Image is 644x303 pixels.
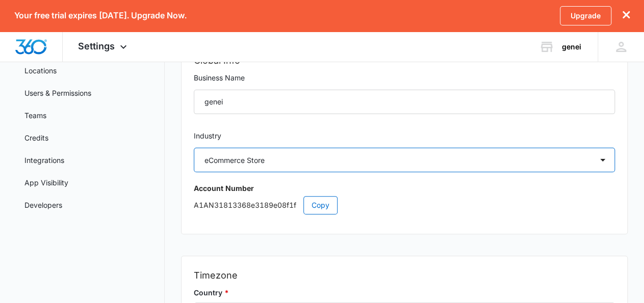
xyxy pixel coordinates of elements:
[194,268,615,283] h2: Timezone
[312,200,329,211] span: Copy
[24,110,46,121] a: Teams
[194,130,615,142] label: Industry
[24,200,62,210] a: Developers
[194,184,254,192] strong: Account Number
[24,155,64,166] a: Integrations
[194,196,615,214] p: A1AN31813368e3189e08f1f
[14,11,187,20] p: Your free trial expires [DATE]. Upgrade Now.
[78,41,115,51] span: Settings
[562,43,581,51] div: account name
[24,177,68,188] a: App Visibility
[63,32,145,62] div: Settings
[560,6,611,25] a: Upgrade
[24,88,91,98] a: Users & Permissions
[194,287,615,298] label: Country
[24,132,48,143] a: Credits
[303,196,338,214] button: Copy
[194,72,615,84] label: Business Name
[623,11,630,20] button: dismiss this dialog
[24,65,57,76] a: Locations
